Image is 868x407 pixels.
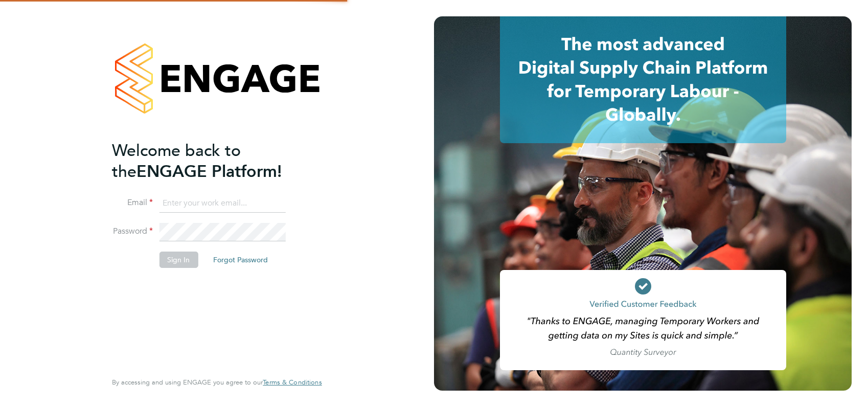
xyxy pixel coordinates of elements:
[112,197,153,208] label: Email
[263,378,322,387] a: Terms & Conditions
[112,140,311,182] h2: ENGAGE Platform!
[112,141,241,182] span: Welcome back to the
[205,252,276,268] button: Forgot Password
[263,378,322,387] span: Terms & Conditions
[159,252,198,268] button: Sign In
[159,194,285,213] input: Enter your work email...
[112,226,153,237] label: Password
[112,378,322,387] span: By accessing and using ENGAGE you agree to our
